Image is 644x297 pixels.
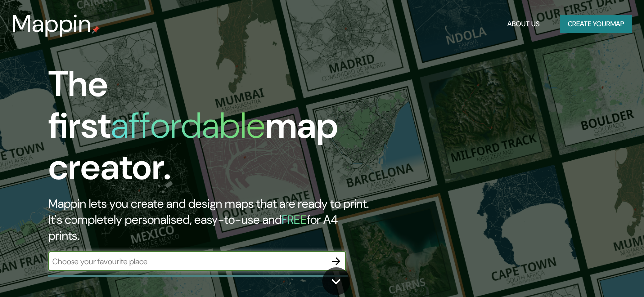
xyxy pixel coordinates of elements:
[503,15,544,33] button: About Us
[12,10,92,38] h3: Mappin
[92,26,100,34] img: mappin-pin
[48,196,370,244] h2: Mappin lets you create and design maps that are ready to print. It's completely personalised, eas...
[111,102,265,148] h1: affordable
[48,256,326,267] input: Choose your favourite place
[560,15,632,33] button: Create yourmap
[282,212,307,227] h5: FREE
[48,63,370,196] h1: The first map creator.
